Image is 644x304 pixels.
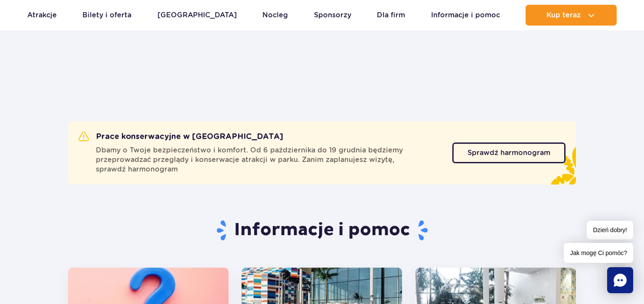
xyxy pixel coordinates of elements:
a: Nocleg [262,5,288,26]
span: Jak mogę Ci pomóc? [564,243,633,263]
a: Bilety i oferta [82,5,131,26]
h2: Prace konserwacyjne w [GEOGRAPHIC_DATA] [78,132,283,142]
span: Kup teraz [546,11,581,19]
a: Dla firm [377,5,405,26]
a: Informacje i pomoc [431,5,500,26]
a: Atrakcje [27,5,57,26]
a: [GEOGRAPHIC_DATA] [157,5,237,26]
h1: Informacje i pomoc [68,219,576,242]
a: Sprawdź harmonogram [452,142,566,163]
span: Dbamy o Twoje bezpieczeństwo i komfort. Od 6 października do 19 grudnia będziemy przeprowadzać pr... [96,146,442,174]
button: Kup teraz [526,5,617,26]
div: Chat [607,267,633,293]
span: Sprawdź harmonogram [467,149,550,156]
span: Dzień dobry! [587,221,633,239]
a: Sponsorzy [314,5,351,26]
